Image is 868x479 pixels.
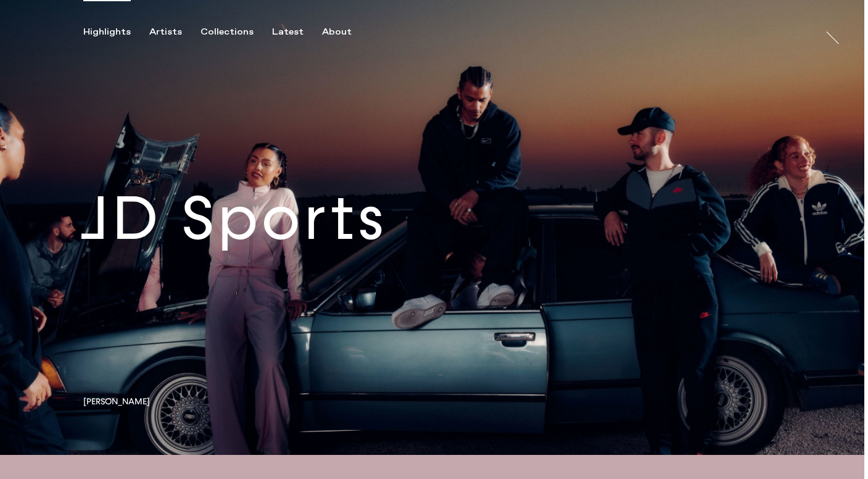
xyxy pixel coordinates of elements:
div: Latest [272,27,304,38]
button: Highlights [83,27,149,38]
button: About [322,27,370,38]
button: Latest [272,27,322,38]
div: Collections [200,27,254,38]
div: Artists [149,27,182,38]
div: About [322,27,352,38]
button: Collections [200,27,272,38]
div: Highlights [83,27,131,38]
button: Artists [149,27,200,38]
